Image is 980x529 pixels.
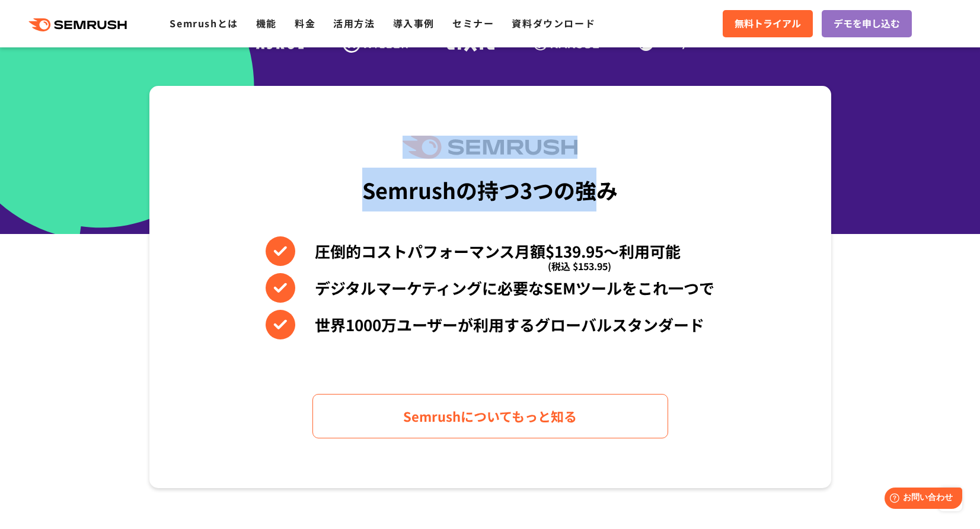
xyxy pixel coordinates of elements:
[256,16,277,30] a: 機能
[362,168,618,211] div: Semrushの持つ3つの強み
[452,16,494,30] a: セミナー
[312,394,668,438] a: Semrushについてもっと知る
[874,483,967,516] iframe: Help widget launcher
[393,16,435,30] a: 導入事例
[266,273,714,303] li: デジタルマーケティングに必要なSEMツールをこれ一つで
[822,10,912,37] a: デモを申し込む
[266,236,714,266] li: 圧倒的コストパフォーマンス月額$139.95〜利用可能
[266,310,714,339] li: 世界1000万ユーザーが利用するグローバルスタンダード
[723,10,813,37] a: 無料トライアル
[403,406,577,427] span: Semrushについてもっと知る
[403,136,577,159] img: Semrush
[170,16,238,30] a: Semrushとは
[834,16,900,31] span: デモを申し込む
[735,16,801,31] span: 無料トライアル
[295,16,315,30] a: 料金
[512,16,595,30] a: 資料ダウンロード
[333,16,375,30] a: 活用方法
[548,251,611,281] span: (税込 $153.95)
